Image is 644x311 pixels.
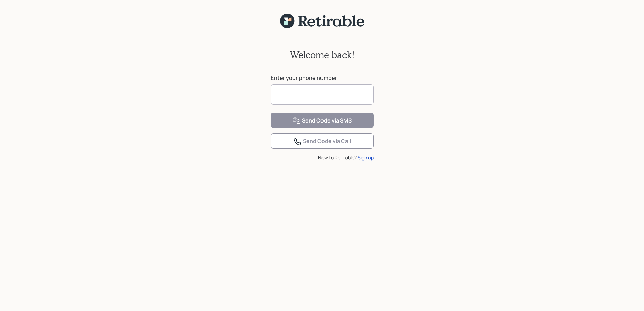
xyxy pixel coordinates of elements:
button: Send Code via SMS [271,113,374,128]
div: Send Code via SMS [292,117,352,125]
div: Sign up [358,154,374,161]
button: Send Code via Call [271,133,374,149]
label: Enter your phone number [271,74,374,82]
div: Send Code via Call [293,137,351,146]
h2: Welcome back! [290,49,355,61]
div: New to Retirable? [271,154,374,161]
